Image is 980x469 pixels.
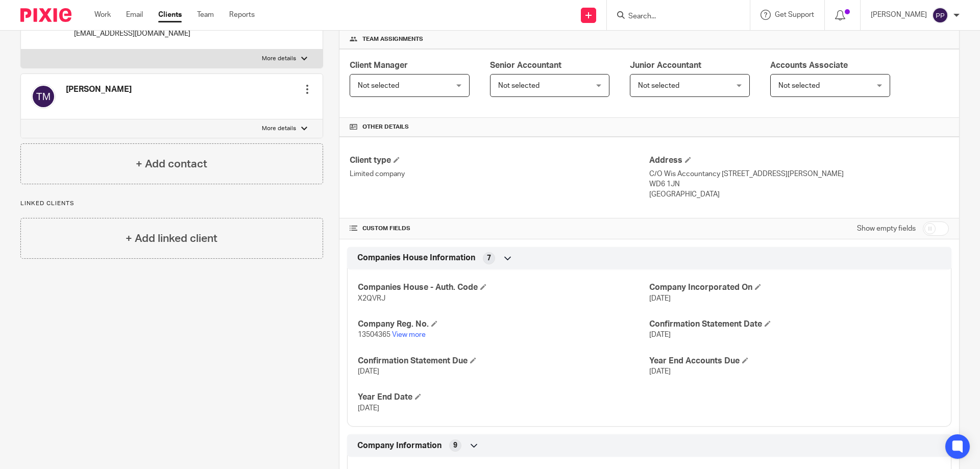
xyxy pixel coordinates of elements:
span: [DATE] [358,368,379,375]
p: [EMAIL_ADDRESS][DOMAIN_NAME] [74,29,190,39]
span: Get Support [775,11,814,18]
span: Not selected [498,82,540,89]
a: Team [197,10,214,20]
h4: + Add linked client [126,231,217,246]
h4: CUSTOM FIELDS [350,225,649,233]
span: Senior Accountant [490,61,561,69]
a: Clients [158,10,182,20]
span: Not selected [358,82,399,89]
h4: [PERSON_NAME] [66,84,132,95]
h4: Company Incorporated On [649,282,941,293]
p: C/O Wis Accountancy [STREET_ADDRESS][PERSON_NAME] [649,169,949,179]
p: WD6 1JN [649,179,949,189]
a: View more [392,331,426,338]
h4: Confirmation Statement Due [358,356,649,366]
span: 9 [453,440,457,451]
span: Company Information [357,440,442,451]
span: Companies House Information [357,253,475,263]
input: Search [627,12,719,21]
p: [PERSON_NAME] [871,10,927,20]
h4: Companies House - Auth. Code [358,282,649,293]
span: Team assignments [362,35,423,43]
p: Limited company [350,169,649,179]
p: Linked clients [20,200,323,208]
span: [DATE] [358,405,379,412]
span: Other details [362,123,409,131]
h4: Company Reg. No. [358,319,649,330]
img: svg%3E [31,84,56,109]
h4: Address [649,155,949,166]
h4: Client type [350,155,649,166]
a: Reports [229,10,255,20]
h4: Year End Date [358,392,649,403]
span: [DATE] [649,368,671,375]
span: Client Manager [350,61,408,69]
span: Not selected [778,82,820,89]
h4: Year End Accounts Due [649,356,941,366]
p: [GEOGRAPHIC_DATA] [649,189,949,200]
img: svg%3E [932,7,948,23]
a: Email [126,10,143,20]
span: Junior Accountant [630,61,701,69]
h4: Confirmation Statement Date [649,319,941,330]
span: Accounts Associate [770,61,848,69]
h4: + Add contact [136,156,207,172]
p: More details [262,55,296,63]
p: More details [262,125,296,133]
span: Not selected [638,82,679,89]
a: Work [94,10,111,20]
span: [DATE] [649,331,671,338]
span: 13504365 [358,331,390,338]
img: Pixie [20,8,71,22]
span: X2QVRJ [358,295,385,302]
label: Show empty fields [857,224,916,234]
span: [DATE] [649,295,671,302]
span: 7 [487,253,491,263]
